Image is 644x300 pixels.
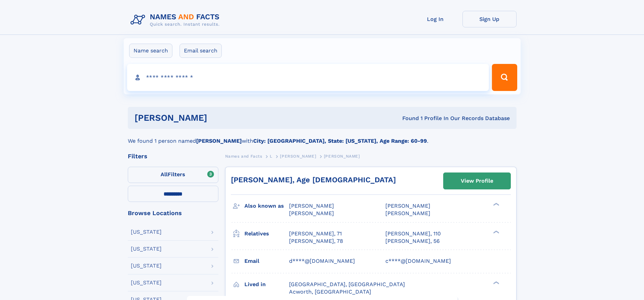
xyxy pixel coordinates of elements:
[289,203,334,209] span: [PERSON_NAME]
[289,210,334,216] span: [PERSON_NAME]
[289,230,342,237] a: [PERSON_NAME], 71
[196,138,242,144] b: [PERSON_NAME]
[280,154,316,159] span: [PERSON_NAME]
[289,237,343,245] a: [PERSON_NAME], 78
[444,173,510,189] a: View Profile
[161,171,168,178] span: All
[128,210,218,216] div: Browse Locations
[128,167,218,183] label: Filters
[253,138,427,144] b: City: [GEOGRAPHIC_DATA], State: [US_STATE], Age Range: 60-99
[408,11,462,27] a: Log In
[385,203,430,209] span: [PERSON_NAME]
[244,228,289,239] h3: Relatives
[131,229,162,235] div: [US_STATE]
[270,152,272,160] a: L
[324,154,360,159] span: [PERSON_NAME]
[244,279,289,290] h3: Lived in
[131,263,162,269] div: [US_STATE]
[127,64,489,91] input: search input
[280,152,316,160] a: [PERSON_NAME]
[128,11,225,29] img: Logo Names and Facts
[461,173,493,189] div: View Profile
[385,210,430,216] span: [PERSON_NAME]
[492,64,517,91] button: Search Button
[462,11,517,27] a: Sign Up
[289,289,371,295] span: Acworth, [GEOGRAPHIC_DATA]
[492,280,500,285] div: ❯
[492,230,500,234] div: ❯
[131,246,162,252] div: [US_STATE]
[305,115,510,122] div: Found 1 Profile In Our Records Database
[225,152,262,160] a: Names and Facts
[385,230,441,237] a: [PERSON_NAME], 110
[492,202,500,207] div: ❯
[129,44,172,58] label: Name search
[244,255,289,267] h3: Email
[180,44,222,58] label: Email search
[270,154,272,159] span: L
[289,281,405,287] span: [GEOGRAPHIC_DATA], [GEOGRAPHIC_DATA]
[128,129,517,145] div: We found 1 person named with .
[128,153,218,159] div: Filters
[231,176,396,184] a: [PERSON_NAME], Age [DEMOGRAPHIC_DATA]
[131,280,162,285] div: [US_STATE]
[135,114,305,122] h1: [PERSON_NAME]
[385,237,440,245] a: [PERSON_NAME], 56
[244,200,289,212] h3: Also known as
